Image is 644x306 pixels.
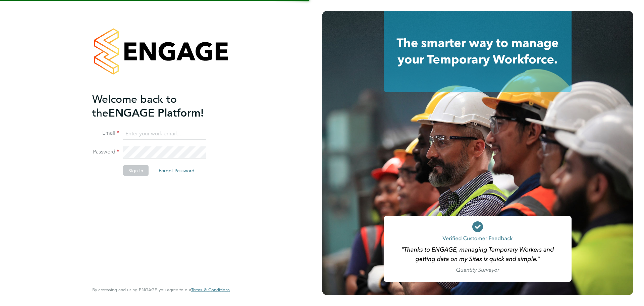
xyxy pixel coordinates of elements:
button: Sign In [123,165,149,176]
span: Welcome back to the [92,92,177,119]
label: Password [92,148,119,156]
label: Email [92,130,119,137]
span: Terms & Conditions [191,287,230,293]
input: Enter your work email... [123,128,206,140]
h2: ENGAGE Platform! [92,92,223,120]
a: Terms & Conditions [191,287,230,293]
span: By accessing and using ENGAGE you agree to our [92,287,230,293]
button: Forgot Password [153,165,200,176]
